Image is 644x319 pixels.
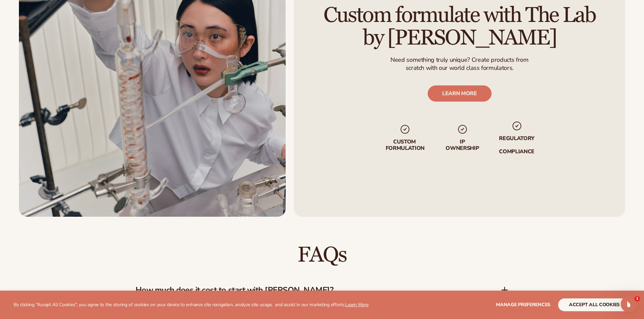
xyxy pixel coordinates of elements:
[14,302,368,308] p: By clicking "Accept All Cookies", you agree to the storing of cookies on your device to enhance s...
[390,64,528,72] p: scratch with our world class formulators.
[313,4,606,49] h2: Custom formulate with The Lab by [PERSON_NAME]
[496,298,550,311] button: Manage preferences
[457,124,468,135] img: checkmark_svg
[558,298,630,311] button: accept all cookies
[345,301,368,308] a: Learn More
[136,244,509,266] h2: FAQs
[136,285,480,295] h3: How much does it cost to start with [PERSON_NAME]?
[445,139,479,152] p: IP Ownership
[384,139,426,152] p: Custom formulation
[400,124,410,135] img: checkmark_svg
[511,121,522,131] img: checkmark_svg
[390,56,528,64] p: Need something truly unique? Create products from
[427,85,491,102] a: LEARN MORE
[496,301,550,308] span: Manage preferences
[635,296,640,301] span: 1
[621,296,637,312] iframe: Intercom live chat
[498,135,535,155] p: regulatory compliance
